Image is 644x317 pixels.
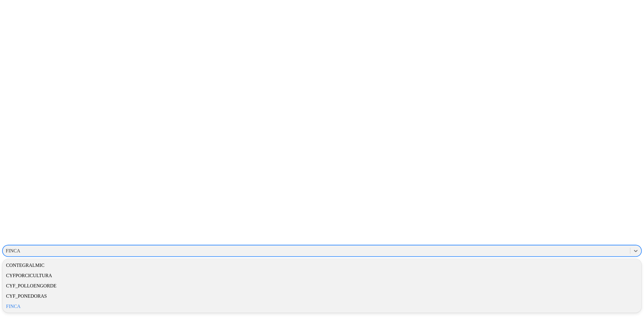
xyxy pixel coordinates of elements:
div: CYF_POLLOENGORDE [2,281,642,291]
div: CONTEGRALMIC [2,260,642,271]
div: CYF_PONEDORAS [2,291,642,301]
div: FINCA [2,301,642,312]
div: CYFPORCICULTURA [2,271,642,281]
div: FINCA [6,248,20,254]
